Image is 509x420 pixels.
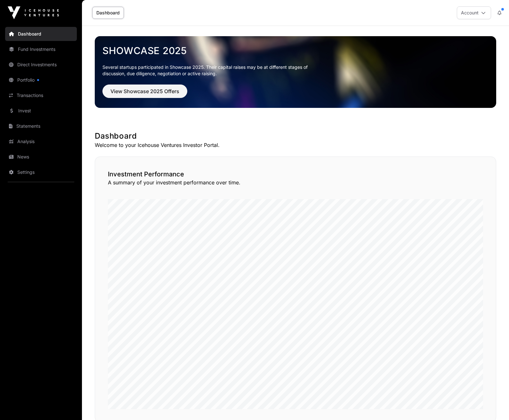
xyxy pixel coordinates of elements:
a: Portfolio [5,73,77,87]
img: Icehouse Ventures Logo [8,6,59,19]
p: A summary of your investment performance over time. [108,179,483,186]
p: Welcome to your Icehouse Ventures Investor Portal. [95,141,496,149]
button: Account [457,6,491,19]
img: Showcase 2025 [95,36,496,108]
a: Statements [5,119,77,133]
h2: Investment Performance [108,170,483,179]
iframe: Chat Widget [477,389,509,420]
a: View Showcase 2025 Offers [102,91,187,97]
p: Several startups participated in Showcase 2025. Their capital raises may be at different stages o... [102,64,318,77]
a: Settings [5,165,77,179]
a: Analysis [5,134,77,149]
a: Dashboard [92,7,124,19]
a: Invest [5,104,77,118]
h1: Dashboard [95,131,496,141]
a: Dashboard [5,27,77,41]
a: Direct Investments [5,58,77,72]
a: News [5,150,77,164]
span: View Showcase 2025 Offers [110,87,179,95]
a: Transactions [5,88,77,102]
button: View Showcase 2025 Offers [102,85,187,98]
a: Fund Investments [5,42,77,56]
a: Showcase 2025 [102,45,489,56]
